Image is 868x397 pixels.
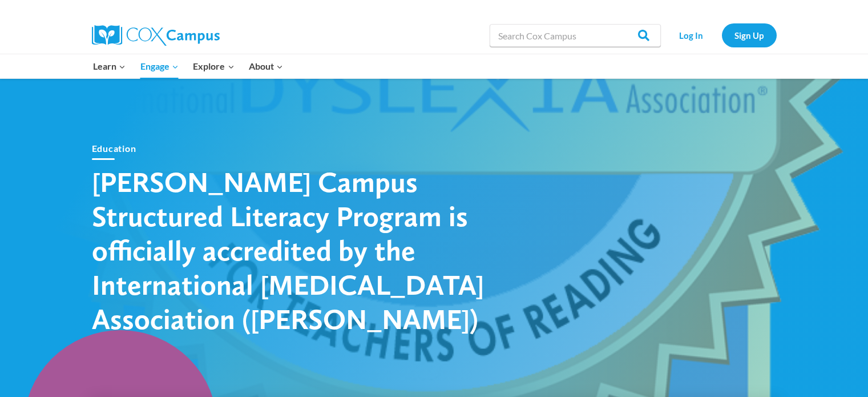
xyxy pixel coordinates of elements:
a: Sign Up [722,23,777,47]
span: About [249,59,283,74]
nav: Secondary Navigation [667,23,777,47]
a: Education [92,143,136,154]
nav: Primary Navigation [86,54,290,78]
h1: [PERSON_NAME] Campus Structured Literacy Program is officially accredited by the International [M... [92,165,491,336]
img: Cox Campus [92,25,220,46]
input: Search Cox Campus [490,24,661,47]
span: Learn [93,59,126,74]
span: Engage [140,59,179,74]
span: Explore [193,59,234,74]
a: Log In [667,23,716,47]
